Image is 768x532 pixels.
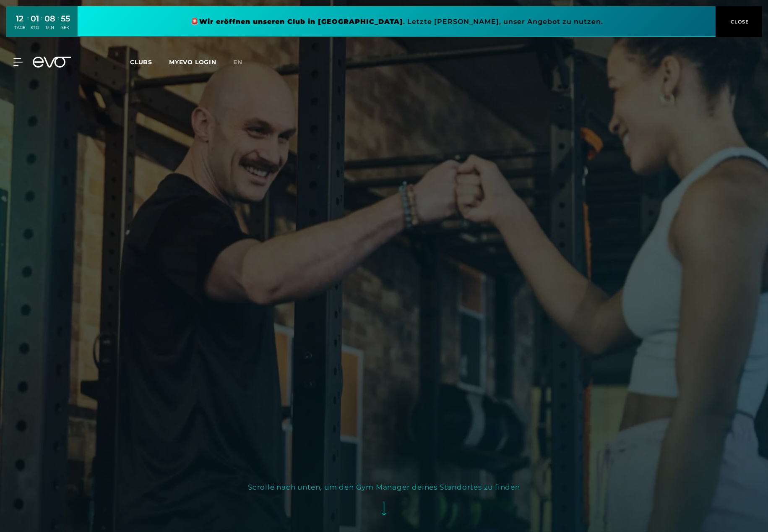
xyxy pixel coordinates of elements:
[44,13,55,25] div: 08
[14,13,25,25] div: 12
[61,25,70,31] div: SEK
[169,58,216,66] a: MYEVO LOGIN
[130,58,152,66] span: Clubs
[31,13,39,25] div: 01
[14,25,25,31] div: TAGE
[130,58,169,66] a: Clubs
[716,6,762,37] button: CLOSE
[248,480,520,524] button: Scrolle nach unten, um den Gym Manager deines Standortes zu finden
[233,57,253,67] a: en
[31,25,39,31] div: STD
[41,13,42,36] div: :
[233,58,242,66] span: en
[61,13,70,25] div: 55
[248,480,520,494] div: Scrolle nach unten, um den Gym Manager deines Standortes zu finden
[27,13,29,36] div: :
[57,13,59,36] div: :
[44,25,55,31] div: MIN
[729,18,749,26] span: CLOSE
